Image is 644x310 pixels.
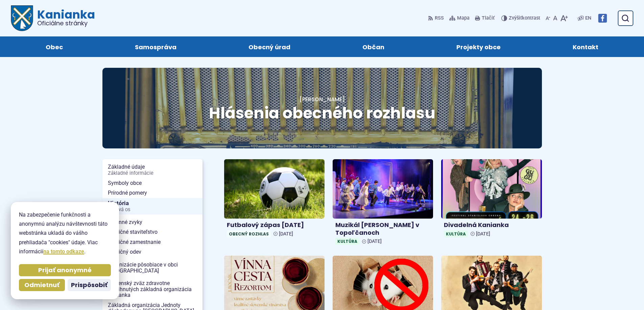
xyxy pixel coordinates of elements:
[501,11,542,25] button: Zvýšiťkontrast
[11,5,33,31] img: Prejsť na domovskú stránku
[16,36,92,57] a: Obec
[509,15,522,21] span: Zvýšiť
[552,11,559,25] button: Nastaviť pôvodnú veľkosť písma
[38,266,92,274] span: Prijať anonymné
[108,207,197,213] span: Časová os
[224,159,325,240] a: Futbalový zápas [DATE] Obecný rozhlas [DATE]
[11,5,95,31] a: Logo Kanianka, prejsť na domovskú stránku.
[102,162,202,178] a: Základné údajeZákladné informácie
[108,247,197,257] span: Tradičný odev
[333,159,433,248] a: Muzikál [PERSON_NAME] v Topoľčanoch Kultúra [DATE]
[43,248,84,255] a: na tomto odkaze
[102,227,202,237] a: Tradičné staviteľstvo
[427,36,530,57] a: Projekty obce
[102,178,202,188] a: Symboly obce
[108,237,197,247] span: Tradičné zamestnanie
[444,221,539,229] h4: Divadelná Kanianka
[248,36,290,57] span: Obecný úrad
[24,281,59,289] span: Odmietnuť
[474,11,496,25] button: Tlačiť
[105,36,206,57] a: Samospráva
[362,36,384,57] span: Občan
[335,238,359,245] span: Kultúra
[102,247,202,257] a: Tradičný odev
[102,260,202,276] a: Organizácie pôsobiace v obci [GEOGRAPHIC_DATA]
[441,159,542,240] a: Divadelná Kanianka Kultúra [DATE]
[46,36,63,57] span: Obec
[544,11,552,25] button: Zmenšiť veľkosť písma
[335,221,430,236] h4: Muzikál [PERSON_NAME] v Topoľčanoch
[435,14,444,22] span: RSS
[108,162,197,178] span: Základné údaje
[209,102,435,124] span: Hlásenia obecného rozhlasu
[108,198,197,215] span: História
[457,14,470,22] span: Mapa
[367,238,382,244] span: [DATE]
[108,227,197,237] span: Tradičné staviteľstvo
[476,231,490,237] span: [DATE]
[19,264,111,276] button: Prijať anonymné
[102,198,202,215] a: HistóriaČasová os
[544,36,628,57] a: Kontakt
[444,230,468,237] span: Kultúra
[108,171,197,176] span: Základné informácie
[108,217,197,227] span: Rodinné zvyky
[108,178,197,188] span: Symboly obce
[300,95,345,103] a: [PERSON_NAME]
[573,36,598,57] span: Kontakt
[227,230,271,237] span: Obecný rozhlas
[509,16,540,21] span: kontrast
[102,217,202,227] a: Rodinné zvyky
[584,14,593,22] a: EN
[135,36,176,57] span: Samospráva
[219,36,319,57] a: Obecný úrad
[227,221,322,229] h4: Futbalový zápas [DATE]
[448,11,471,25] a: Mapa
[108,278,197,300] span: Slovenský zväz zdravotne postihnutých základná organizácia Kanianka
[102,237,202,247] a: Tradičné zamestnanie
[279,231,293,237] span: [DATE]
[456,36,501,57] span: Projekty obce
[585,14,591,22] span: EN
[108,188,197,198] span: Prírodné pomery
[482,16,495,21] span: Tlačiť
[428,11,445,25] a: RSS
[559,11,569,25] button: Zväčšiť veľkosť písma
[33,9,95,26] span: Kanianka
[19,210,111,256] p: Na zabezpečenie funkčnosti a anonymnú analýzu návštevnosti táto webstránka ukladá do vášho prehli...
[102,278,202,300] a: Slovenský zväz zdravotne postihnutých základná organizácia Kanianka
[19,279,65,291] button: Odmietnuť
[333,36,414,57] a: Občan
[108,260,197,276] span: Organizácie pôsobiace v obci [GEOGRAPHIC_DATA]
[68,279,111,291] button: Prispôsobiť
[37,20,95,26] span: Oficiálne stránky
[598,14,607,23] img: Prejsť na Facebook stránku
[71,281,108,289] span: Prispôsobiť
[102,188,202,198] a: Prírodné pomery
